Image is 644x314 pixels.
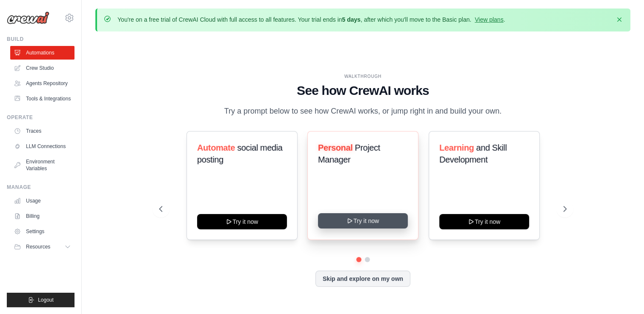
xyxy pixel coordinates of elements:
[601,273,644,314] div: Widget chat
[7,293,74,307] button: Logout
[10,77,74,90] a: Agents Repository
[601,273,644,314] iframe: Chat Widget
[220,105,506,117] p: Try a prompt below to see how CrewAI works, or jump right in and build your own.
[159,73,567,80] div: WALKTHROUGH
[10,46,74,60] a: Automations
[342,16,361,23] strong: 5 days
[10,140,74,153] a: LLM Connections
[318,143,352,152] span: Personal
[439,143,507,164] span: and Skill Development
[7,114,74,121] div: Operate
[439,214,529,229] button: Try it now
[318,213,408,228] button: Try it now
[10,92,74,106] a: Tools & Integrations
[10,209,74,223] a: Billing
[7,11,49,24] img: Logo
[7,184,74,191] div: Manage
[159,83,567,98] h1: See how CrewAI works
[439,143,474,152] span: Learning
[117,15,505,24] p: You're on a free trial of CrewAI Cloud with full access to all features. Your trial ends in , aft...
[10,194,74,208] a: Usage
[26,243,50,250] span: Resources
[10,225,74,238] a: Settings
[38,297,54,303] span: Logout
[315,271,410,287] button: Skip and explore on my own
[10,124,74,138] a: Traces
[10,240,74,254] button: Resources
[10,61,74,75] a: Crew Studio
[197,214,287,229] button: Try it now
[197,143,283,164] span: social media posting
[10,155,74,175] a: Environment Variables
[7,36,74,43] div: Build
[197,143,235,152] span: Automate
[475,16,503,23] a: View plans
